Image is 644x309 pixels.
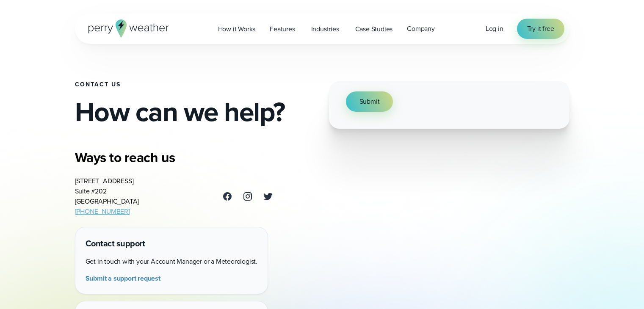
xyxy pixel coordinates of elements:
[86,237,257,250] h4: Contact support
[218,24,256,34] span: How it Works
[407,24,435,34] span: Company
[75,98,315,125] h2: How can we help?
[75,176,139,217] address: [STREET_ADDRESS] Suite #202 [GEOGRAPHIC_DATA]
[311,24,339,34] span: Industries
[355,24,393,34] span: Case Studies
[346,91,393,112] button: Submit
[517,19,564,39] a: Try it free
[211,20,263,38] a: How it Works
[486,24,503,34] a: Log in
[75,207,130,216] a: [PHONE_NUMBER]
[348,20,400,38] a: Case Studies
[527,24,554,34] span: Try it free
[75,81,315,88] h1: Contact Us
[86,273,160,284] span: Submit a support request
[270,24,295,34] span: Features
[359,97,380,107] span: Submit
[86,273,164,284] a: Submit a support request
[75,149,273,166] h3: Ways to reach us
[486,24,503,33] span: Log in
[86,257,257,267] p: Get in touch with your Account Manager or a Meteorologist.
